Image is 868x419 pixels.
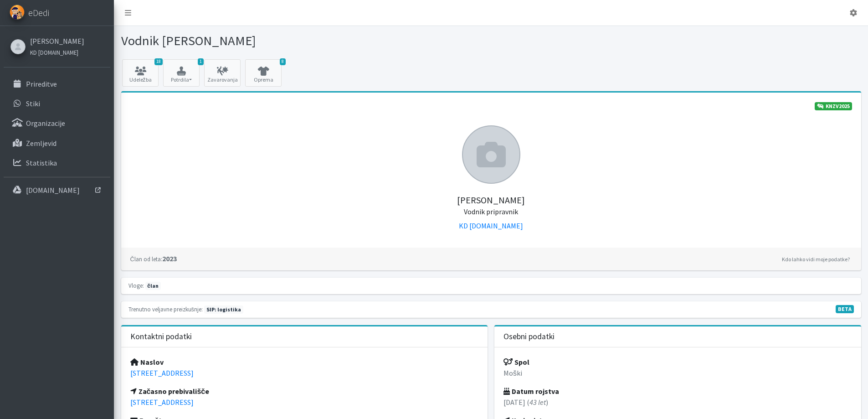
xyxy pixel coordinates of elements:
h3: Osebni podatki [503,332,555,341]
a: [PERSON_NAME] [30,36,84,47]
strong: Datum rojstva [503,387,559,396]
small: Vloge: [128,282,144,289]
small: KD [DOMAIN_NAME] [30,49,78,56]
em: 43 let [529,398,546,407]
span: 18 [154,58,163,65]
p: Prireditve [26,79,57,88]
a: Statistika [4,154,110,172]
a: KD [DOMAIN_NAME] [30,47,84,57]
span: 8 [280,58,286,65]
strong: 2023 [130,254,177,263]
a: Kdo lahko vidi moje podatke? [780,254,852,265]
span: 1 [198,58,204,65]
small: Član od leta: [130,255,162,263]
a: [STREET_ADDRESS] [130,368,194,378]
a: Zavarovanja [204,59,241,87]
p: Statistika [26,158,57,167]
p: Stiki [26,99,40,108]
button: 1 Potrdila [163,59,200,87]
small: Vodnik pripravnik [464,207,518,216]
strong: Spol [503,357,529,367]
h1: Vodnik [PERSON_NAME] [121,33,488,49]
img: eDedi [10,5,25,20]
a: Prireditve [4,75,110,93]
span: V fazi razvoja [836,305,854,313]
p: [DATE] ( ) [503,397,852,408]
p: Organizacije [26,119,65,128]
a: Organizacije [4,114,110,132]
a: Zemljevid [4,134,110,152]
strong: Začasno prebivališče [130,387,210,396]
a: [DOMAIN_NAME] [4,181,110,199]
a: [STREET_ADDRESS] [130,398,194,407]
a: 8 Oprema [245,59,282,87]
small: Trenutno veljavne preizkušnje: [128,305,203,313]
h5: [PERSON_NAME] [130,184,852,217]
p: Moški [503,367,852,378]
a: 18 Udeležba [122,59,159,87]
a: KD [DOMAIN_NAME] [459,221,523,230]
a: Stiki [4,94,110,113]
h3: Kontaktni podatki [130,332,192,341]
span: Naslednja preizkušnja: pomlad 2026 [204,305,243,314]
span: eDedi [28,6,49,20]
a: KNZV2025 [815,102,852,110]
strong: Naslov [130,357,164,367]
span: član [145,282,161,290]
p: [DOMAIN_NAME] [26,186,80,195]
p: Zemljevid [26,139,56,148]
